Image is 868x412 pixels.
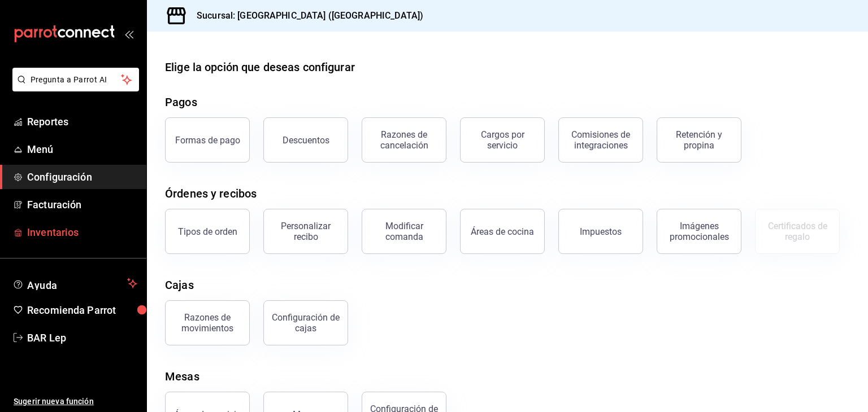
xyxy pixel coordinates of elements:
span: BAR Lep [27,330,137,345]
button: Descuentos [263,117,348,163]
div: Cargos por servicio [467,129,537,151]
button: Pregunta a Parrot AI [12,68,139,91]
button: Configuración de cajas [263,300,348,345]
button: Formas de pago [165,117,250,163]
div: Áreas de cocina [471,226,534,237]
div: Personalizar recibo [271,221,341,242]
a: Pregunta a Parrot AI [8,82,139,94]
span: Reportes [27,114,137,129]
button: open_drawer_menu [124,29,133,38]
button: Certificados de regalo [755,209,840,254]
div: Órdenes y recibos [165,185,257,202]
h3: Sucursal: [GEOGRAPHIC_DATA] ([GEOGRAPHIC_DATA]) [188,9,423,23]
span: Pregunta a Parrot AI [31,74,121,86]
div: Impuestos [580,226,622,237]
button: Razones de cancelación [362,117,446,163]
button: Impuestos [558,209,643,254]
button: Tipos de orden [165,209,250,254]
button: Personalizar recibo [263,209,348,254]
button: Comisiones de integraciones [558,117,643,163]
span: Recomienda Parrot [27,303,137,318]
span: Configuración [27,169,137,185]
div: Razones de movimientos [172,312,242,334]
button: Cargos por servicio [460,117,545,163]
span: Ayuda [27,277,123,290]
button: Áreas de cocina [460,209,545,254]
div: Imágenes promocionales [664,221,734,242]
div: Certificados de regalo [762,221,832,242]
span: Facturación [27,197,137,212]
div: Formas de pago [175,135,240,146]
div: Retención y propina [664,129,734,151]
div: Razones de cancelación [369,129,439,151]
div: Cajas [165,277,194,293]
span: Inventarios [27,225,137,240]
div: Modificar comanda [369,221,439,242]
div: Pagos [165,94,197,111]
div: Tipos de orden [178,226,237,237]
div: Descuentos [283,135,329,146]
div: Mesas [165,368,199,385]
div: Elige la opción que deseas configurar [165,59,355,76]
button: Razones de movimientos [165,300,250,345]
div: Configuración de cajas [271,312,341,334]
span: Sugerir nueva función [14,396,137,407]
button: Retención y propina [657,117,741,163]
button: Modificar comanda [362,209,446,254]
button: Imágenes promocionales [657,209,741,254]
span: Menú [27,142,137,157]
div: Comisiones de integraciones [566,129,636,151]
